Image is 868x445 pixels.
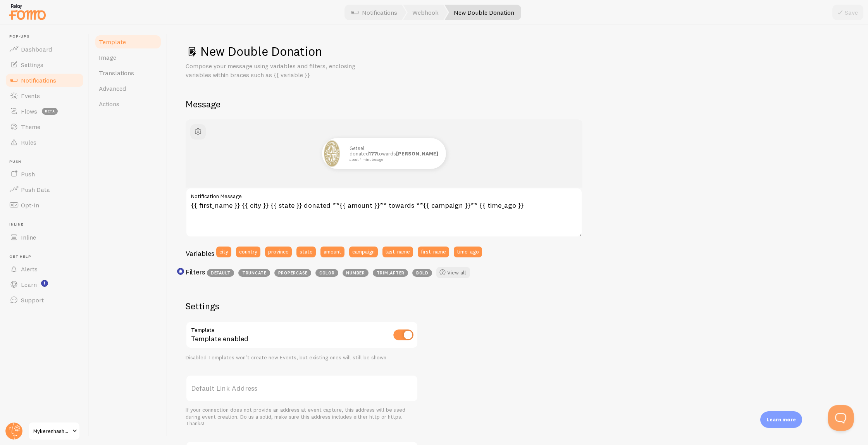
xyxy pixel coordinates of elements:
iframe: Help Scout Beacon - Open [828,405,854,431]
a: Notifications [5,72,84,88]
span: number [343,269,369,277]
span: Push Data [21,186,50,193]
a: Advanced [94,81,162,96]
span: bold [412,269,432,277]
span: Theme [21,123,40,131]
a: Push Data [5,182,84,197]
button: amount [320,247,344,257]
h2: Message [186,98,849,110]
a: Inline [5,229,84,245]
button: first_name [418,247,449,257]
a: Push [5,166,84,182]
svg: <p>Watch New Feature Tutorials!</p> [41,280,48,287]
span: Translations [99,69,134,77]
p: Learn more [766,416,796,423]
span: color [315,269,338,277]
span: Image [99,53,116,61]
a: Rules [5,135,84,150]
span: default [207,269,234,277]
span: propercase [274,269,311,277]
div: Learn more [760,411,802,428]
strong: [PERSON_NAME] [396,150,438,157]
span: Pop-ups [9,34,84,39]
span: Alerts [21,265,38,273]
span: Get Help [9,254,84,259]
h1: New Double Donation [186,43,849,59]
span: Settings [21,61,43,69]
a: Settings [5,57,84,72]
button: last_name [382,247,413,257]
span: Inline [21,233,36,241]
div: If your connection does not provide an address at event capture, this address will be used during... [186,407,418,427]
h2: Settings [186,300,418,312]
small: about 4 minutes ago [350,158,436,162]
a: Image [94,50,162,65]
span: beta [42,108,58,115]
span: Inline [9,222,84,227]
span: Actions [99,100,119,108]
span: truncate [238,269,270,277]
span: Opt-In [21,201,39,209]
h3: Variables [186,249,214,258]
svg: <p>Use filters like | propercase to change CITY to City in your templates</p> [177,268,184,275]
img: Fomo [324,140,340,167]
button: country [236,247,260,257]
a: Dashboard [5,41,84,57]
h3: Filters [186,267,205,276]
img: fomo-relay-logo-orange.svg [8,2,47,22]
a: Alerts [5,261,84,277]
button: time_ago [454,247,482,257]
a: Mykerenhashana [28,422,80,440]
span: Advanced [99,85,126,92]
span: Dashboard [21,45,52,53]
a: Events [5,88,84,103]
span: Rules [21,138,36,146]
button: campaign [349,247,378,257]
button: province [265,247,292,257]
span: Support [21,296,44,304]
span: Mykerenhashana [33,426,70,436]
a: Learn [5,277,84,292]
a: Support [5,292,84,308]
span: Template [99,38,126,46]
span: Notifications [21,76,56,84]
label: Notification Message [186,188,582,201]
a: Actions [94,96,162,112]
span: Push [21,170,35,178]
a: View all [436,267,470,278]
div: Template enabled [186,321,418,350]
span: Events [21,92,40,100]
div: Disabled Templates won't create new Events, but existing ones will still be shown [186,354,418,361]
strong: 177 [369,150,377,157]
p: Getsel donated towards [350,145,438,161]
a: Template [94,34,162,50]
a: Theme [5,119,84,135]
label: Default Link Address [186,375,418,402]
button: state [296,247,316,257]
span: trim_after [373,269,408,277]
span: Push [9,159,84,164]
span: Flows [21,107,37,115]
a: Translations [94,65,162,81]
button: city [216,247,231,257]
span: Learn [21,281,37,288]
a: Flows beta [5,103,84,119]
a: Opt-In [5,197,84,213]
p: Compose your message using variables and filters, enclosing variables within braces such as {{ va... [186,62,372,79]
